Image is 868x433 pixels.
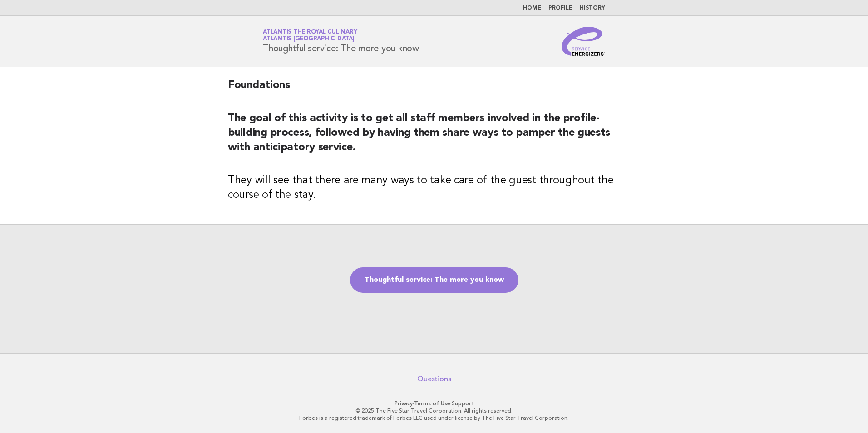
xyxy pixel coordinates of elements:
p: © 2025 The Five Star Travel Corporation. All rights reserved. [156,407,712,414]
a: Profile [548,5,572,11]
h3: They will see that there are many ways to take care of the guest throughout the course of the stay. [228,173,640,202]
a: Atlantis the Royal CulinaryAtlantis [GEOGRAPHIC_DATA] [263,29,357,42]
p: · · [156,400,712,407]
a: Privacy [395,400,413,407]
h2: Foundations [228,78,640,100]
img: Service Energizers [562,27,605,56]
span: Atlantis [GEOGRAPHIC_DATA] [263,36,355,42]
a: Support [452,400,474,407]
h1: Thoughtful service: The more you know [263,30,419,53]
a: History [580,5,605,11]
a: Questions [417,374,451,384]
a: Thoughtful service: The more you know [350,267,518,293]
p: Forbes is a registered trademark of Forbes LLC used under license by The Five Star Travel Corpora... [156,414,712,422]
a: Terms of Use [414,400,450,407]
h2: The goal of this activity is to get all staff members involved in the profile-building process, f... [228,111,640,162]
a: Home [523,5,541,11]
